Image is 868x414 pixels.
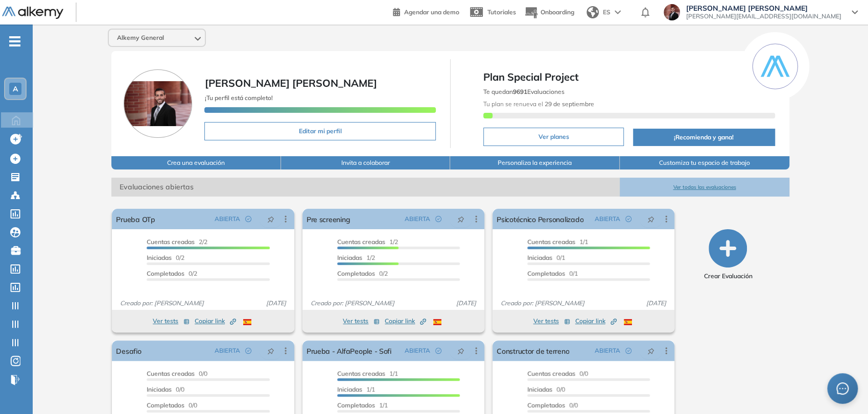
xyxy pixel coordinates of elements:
span: Creado por: [PERSON_NAME] [497,299,589,308]
span: 0/1 [527,254,565,261]
a: Prueba OTp [116,209,155,229]
span: 1/1 [337,385,375,393]
button: ¡Recomienda y gana! [633,129,775,146]
span: Completados [147,270,184,277]
span: Tutoriales [487,8,516,16]
i: - [9,40,20,42]
span: Crear Evaluación [703,272,752,281]
span: Completados [337,270,375,277]
span: 0/2 [147,254,184,261]
img: ESP [433,319,441,325]
span: Agendar una demo [404,8,459,16]
span: message [836,382,849,395]
span: check-circle [625,348,631,354]
span: Cuentas creadas [147,238,195,246]
span: [PERSON_NAME] [PERSON_NAME] [204,77,377,89]
span: Iniciadas [147,385,172,393]
span: ABIERTA [215,214,240,224]
span: 0/2 [147,270,197,277]
span: Tu plan se renueva el [483,100,594,108]
button: Editar mi perfil [204,122,436,140]
span: Plan Special Project [483,69,775,85]
span: Cuentas creadas [147,370,195,377]
span: check-circle [625,216,631,222]
span: pushpin [647,347,654,355]
b: 29 de septiembre [543,100,594,108]
img: ESP [243,319,251,325]
button: Personaliza la experiencia [450,156,620,169]
span: 1/1 [337,370,398,377]
button: Copiar link [385,315,426,327]
span: check-circle [435,216,441,222]
b: 9691 [513,88,527,95]
span: Copiar link [385,316,426,326]
span: 0/0 [527,385,565,393]
button: Copiar link [195,315,236,327]
span: Iniciadas [147,254,172,261]
span: 2/2 [147,238,207,246]
a: Agendar una demo [393,5,459,17]
span: Iniciadas [337,385,362,393]
span: Alkemy General [117,34,164,42]
span: pushpin [267,215,274,223]
span: Copiar link [575,316,617,326]
span: 1/2 [337,238,398,246]
span: Cuentas creadas [527,238,575,246]
a: Desafio [116,340,141,361]
button: pushpin [450,211,472,227]
button: pushpin [450,343,472,359]
span: 0/0 [147,401,197,409]
span: Evaluaciones abiertas [111,178,620,197]
span: 0/2 [337,270,388,277]
button: Onboarding [524,2,574,23]
span: Cuentas creadas [527,370,575,377]
span: 0/0 [527,401,578,409]
span: ABIERTA [405,214,430,224]
span: [DATE] [262,299,290,308]
span: Creado por: [PERSON_NAME] [307,299,398,308]
span: pushpin [457,347,464,355]
span: [DATE] [642,299,670,308]
span: pushpin [647,215,654,223]
span: [PERSON_NAME][EMAIL_ADDRESS][DOMAIN_NAME] [686,12,841,20]
img: world [587,6,599,18]
button: Ver tests [153,315,190,327]
span: pushpin [267,347,274,355]
span: 0/0 [147,385,184,393]
button: Crear Evaluación [703,229,752,281]
span: 1/2 [337,254,375,261]
button: pushpin [640,211,662,227]
span: Creado por: [PERSON_NAME] [116,299,208,308]
a: Psicotécnico Personalizado [497,209,583,229]
button: Invita a colaborar [281,156,451,169]
span: 1/1 [527,238,588,246]
span: 0/0 [527,370,588,377]
button: pushpin [260,343,282,359]
span: Completados [147,401,184,409]
span: check-circle [245,216,251,222]
button: Ver planes [483,128,624,146]
img: Logo [2,7,63,19]
span: Iniciadas [527,254,552,261]
span: check-circle [435,348,441,354]
button: Ver todas las evaluaciones [620,178,789,197]
span: ABIERTA [595,214,620,224]
span: check-circle [245,348,251,354]
span: ¡Tu perfil está completo! [204,94,272,102]
span: Completados [337,401,375,409]
span: ABIERTA [595,346,620,355]
span: Iniciadas [527,385,552,393]
a: Pre screening [307,209,350,229]
button: pushpin [260,211,282,227]
span: ES [603,8,611,17]
span: 0/0 [147,370,207,377]
a: Prueba - AlfaPeople - Sofi [307,340,391,361]
span: ABIERTA [405,346,430,355]
span: pushpin [457,215,464,223]
button: pushpin [640,343,662,359]
span: Onboarding [541,8,574,16]
span: [DATE] [452,299,480,308]
button: Crea una evaluación [111,156,281,169]
button: Ver tests [343,315,380,327]
button: Ver tests [533,315,570,327]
